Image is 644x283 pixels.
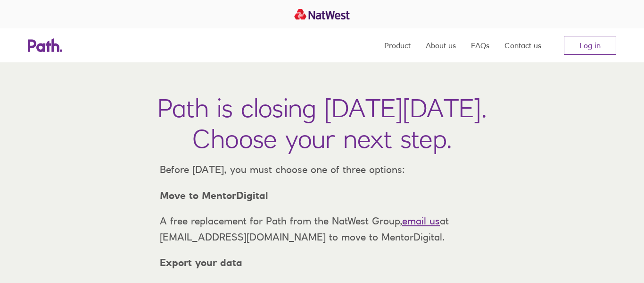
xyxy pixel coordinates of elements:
[152,213,492,245] p: A free replacement for Path from the NatWest Group, at [EMAIL_ADDRESS][DOMAIN_NAME] to move to Me...
[152,162,492,178] p: Before [DATE], you must choose one of three options:
[426,28,456,62] a: About us
[471,28,489,62] a: FAQs
[504,28,541,62] a: Contact us
[384,28,411,62] a: Product
[160,257,242,268] strong: Export your data
[564,36,616,55] a: Log in
[160,189,268,201] strong: Move to MentorDigital
[157,93,487,154] h1: Path is closing [DATE][DATE]. Choose your next step.
[402,215,440,227] a: email us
